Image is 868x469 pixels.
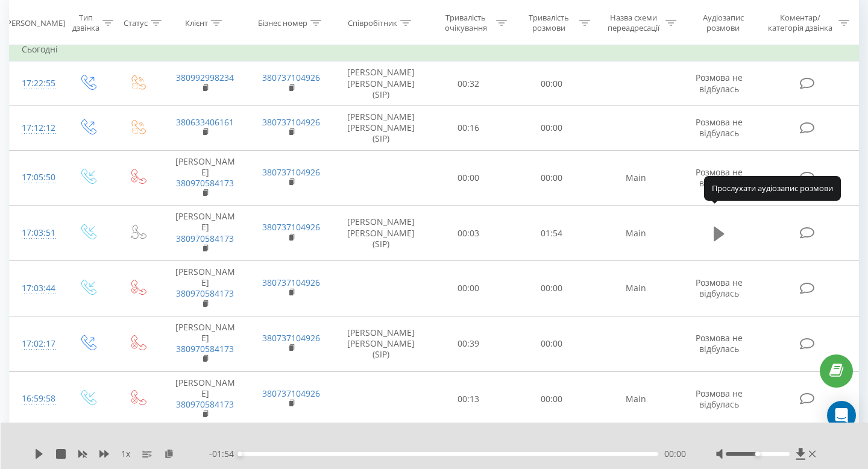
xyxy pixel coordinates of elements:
a: 380737104926 [262,332,320,344]
td: [PERSON_NAME] [162,261,248,316]
td: Main [593,261,679,316]
td: [PERSON_NAME] [162,206,248,261]
td: [PERSON_NAME] [PERSON_NAME] (SIP) [335,316,427,371]
td: 00:13 [427,371,511,427]
span: Розмова не відбулась [696,116,743,139]
div: Тип дзвінка [72,13,99,33]
td: 00:39 [427,316,511,371]
a: 380737104926 [262,388,320,399]
td: 01:54 [510,206,593,261]
td: [PERSON_NAME] [PERSON_NAME] (SIP) [335,206,427,261]
a: 380737104926 [262,221,320,233]
a: 380737104926 [262,116,320,128]
td: Main [593,150,679,206]
td: 00:16 [427,105,511,150]
div: Accessibility label [755,452,760,456]
span: Розмова не відбулась [696,166,743,189]
a: 380737104926 [262,277,320,288]
a: 380970584173 [176,398,234,410]
td: [PERSON_NAME] [PERSON_NAME] (SIP) [335,61,427,106]
a: 380970584173 [176,177,234,189]
div: 17:05:50 [22,166,51,189]
td: [PERSON_NAME] [PERSON_NAME] (SIP) [335,105,427,150]
a: 380737104926 [262,166,320,178]
a: 380970584173 [176,343,234,354]
td: 00:00 [510,105,593,150]
div: 17:22:55 [22,72,51,95]
a: 380970584173 [176,288,234,299]
span: 00:00 [664,448,686,460]
div: Тривалість очікування [438,13,494,33]
td: [PERSON_NAME] [162,150,248,206]
a: 380633406161 [176,116,234,128]
span: - 01:54 [209,448,240,460]
div: Статус [124,17,148,28]
a: 380970584173 [176,233,234,244]
div: Accessibility label [237,452,242,456]
td: 00:00 [427,261,511,316]
div: [PERSON_NAME] [4,17,65,28]
div: 17:12:12 [22,116,51,140]
div: Прослухати аудіозапис розмови [704,176,841,200]
td: 00:00 [510,150,593,206]
div: Open Intercom Messenger [827,401,856,430]
td: Сьогодні [10,37,859,61]
span: 1 x [121,448,130,460]
td: 00:00 [427,150,511,206]
span: Розмова не відбулась [696,332,743,354]
td: 00:32 [427,61,511,106]
td: [PERSON_NAME] [162,371,248,427]
div: Тривалість розмови [521,13,576,33]
div: Назва схеми переадресації [604,13,662,33]
td: 00:00 [510,261,593,316]
td: 00:00 [510,371,593,427]
span: Розмова не відбулась [696,72,743,94]
td: Main [593,206,679,261]
a: 380992998234 [176,72,234,83]
div: 17:03:51 [22,221,51,245]
span: Розмова не відбулась [696,388,743,410]
div: Аудіозапис розмови [690,13,756,33]
div: 17:02:17 [22,332,51,356]
td: 00:00 [510,61,593,106]
div: Коментар/категорія дзвінка [765,13,835,33]
div: Клієнт [185,17,208,28]
div: Співробітник [348,17,397,28]
div: 17:03:44 [22,277,51,300]
a: 380737104926 [262,72,320,83]
td: Main [593,371,679,427]
td: 00:00 [510,316,593,371]
td: [PERSON_NAME] [162,316,248,371]
div: Бізнес номер [258,17,307,28]
td: 00:03 [427,206,511,261]
div: 16:59:58 [22,387,51,411]
span: Розмова не відбулась [696,277,743,299]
